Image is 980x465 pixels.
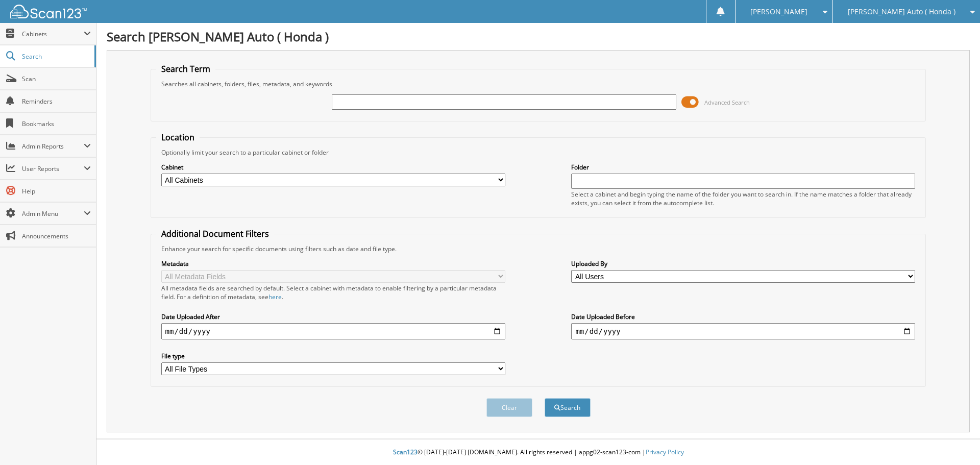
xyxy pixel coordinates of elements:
[161,163,505,172] label: Cabinet
[156,132,200,143] legend: Location
[22,75,91,83] span: Scan
[161,312,505,321] label: Date Uploaded After
[161,259,505,268] label: Metadata
[22,232,91,240] span: Announcements
[22,209,84,218] span: Admin Menu
[571,190,915,207] div: Select a cabinet and begin typing the name of the folder you want to search in. If the name match...
[848,9,955,15] span: [PERSON_NAME] Auto ( Honda )
[161,284,505,301] div: All metadata fields are searched by default. Select a cabinet with metadata to enable filtering b...
[156,148,921,157] div: Optionally limit your search to a particular cabinet or folder
[571,312,915,321] label: Date Uploaded Before
[545,398,591,417] button: Search
[156,63,215,75] legend: Search Term
[268,292,282,301] a: here
[22,52,89,61] span: Search
[161,352,505,360] label: File type
[646,448,684,456] a: Privacy Policy
[571,323,915,339] input: end
[571,163,915,172] label: Folder
[107,28,970,45] h1: Search [PERSON_NAME] Auto ( Honda )
[96,440,980,465] div: © [DATE]-[DATE] [DOMAIN_NAME]. All rights reserved | appg02-scan123-com |
[704,99,750,106] span: Advanced Search
[22,30,84,38] span: Cabinets
[571,259,915,268] label: Uploaded By
[156,228,274,239] legend: Additional Document Filters
[22,164,84,173] span: User Reports
[750,9,807,15] span: [PERSON_NAME]
[156,80,921,88] div: Searches all cabinets, folders, files, metadata, and keywords
[156,244,921,253] div: Enhance your search for specific documents using filters such as date and file type.
[22,119,91,128] span: Bookmarks
[393,448,418,456] span: Scan123
[22,97,91,106] span: Reminders
[10,5,87,18] img: scan123-logo-white.svg
[486,398,532,417] button: Clear
[22,142,84,151] span: Admin Reports
[22,187,91,195] span: Help
[161,323,505,339] input: start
